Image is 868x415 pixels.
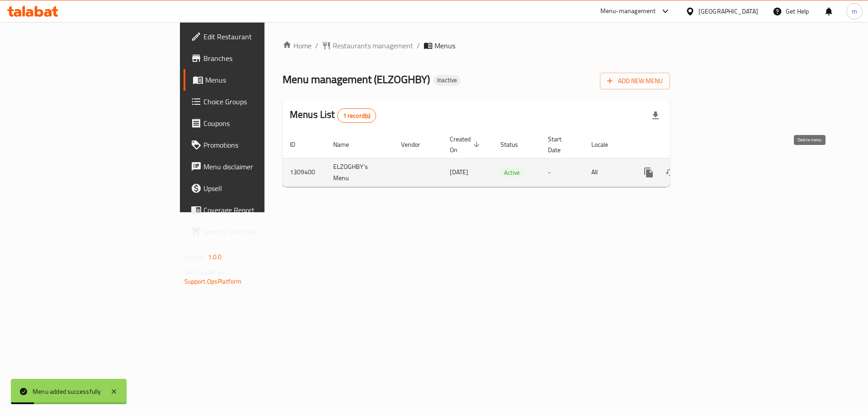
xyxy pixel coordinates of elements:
div: Active [500,167,524,178]
span: Name [333,139,361,150]
span: Start Date [548,134,573,155]
span: Get support on: [184,266,226,278]
span: Locale [591,139,620,150]
a: Upsell [184,177,325,199]
span: m [852,6,857,16]
th: Actions [631,131,732,159]
span: Choice Groups [203,96,318,107]
button: Change Status [660,162,681,183]
div: Inactive [434,75,461,86]
button: Add New Menu [600,73,670,89]
span: ID [290,139,307,150]
span: Vendor [401,139,432,150]
span: Version: [184,251,207,263]
nav: breadcrumb [283,40,670,51]
li: / [417,40,420,51]
button: more [638,162,660,183]
span: Promotions [203,140,318,150]
span: Edit Restaurant [203,31,318,42]
span: Menus [205,75,318,85]
div: Total records count [337,108,377,123]
span: Active [500,168,524,178]
div: Menu-management [600,6,656,17]
div: Export file [645,105,666,126]
a: Choice Groups [184,91,325,112]
span: Menu disclaimer [203,161,318,172]
span: Menus [434,40,455,51]
span: Grocery Checklist [203,226,318,237]
div: [GEOGRAPHIC_DATA] [698,6,758,16]
a: Menu disclaimer [184,156,325,177]
span: Menu management ( ELZOGHBY ) [283,69,430,89]
span: Coverage Report [203,205,318,215]
a: Restaurants management [322,40,413,51]
span: Branches [203,53,318,64]
td: All [584,158,631,187]
span: [DATE] [450,166,468,178]
span: 1 record(s) [338,112,376,120]
span: Status [500,139,530,150]
span: 1.0.0 [208,251,222,263]
span: Created On [450,134,482,155]
span: Restaurants management [333,40,413,51]
a: Edit Restaurant [184,26,325,47]
a: Promotions [184,134,325,156]
span: Add New Menu [607,75,663,87]
span: Upsell [203,183,318,194]
td: ELZOGHBY's Menu [326,158,394,187]
span: Inactive [434,76,461,84]
a: Coverage Report [184,199,325,221]
a: Support.OpsPlatform [184,275,242,287]
span: Coupons [203,118,318,129]
h2: Menus List [290,108,376,123]
div: Menu added successfully [33,387,101,396]
a: Grocery Checklist [184,221,325,242]
a: Menus [184,69,325,91]
td: - [541,158,584,187]
a: Coupons [184,112,325,134]
table: enhanced table [283,131,732,187]
a: Branches [184,47,325,69]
